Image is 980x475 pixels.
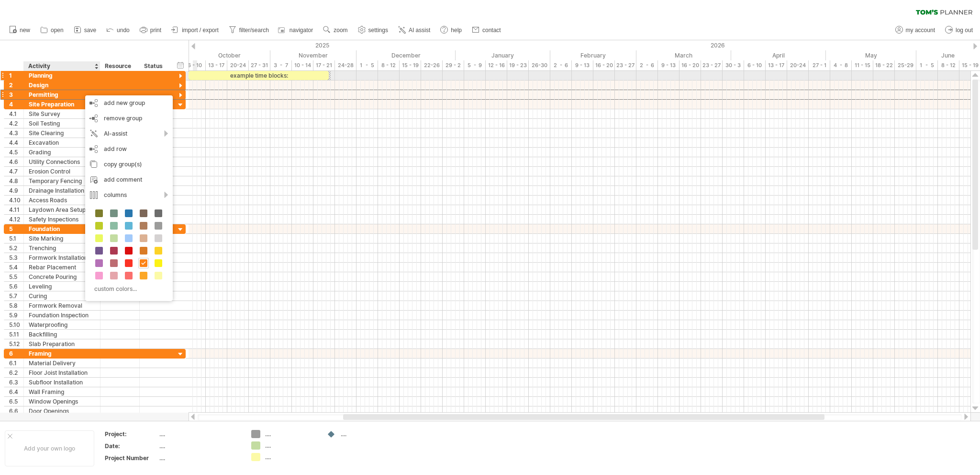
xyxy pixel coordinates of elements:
[507,60,529,70] div: 19 - 23
[9,138,23,147] div: 4.4
[117,27,130,34] span: undo
[29,291,95,301] div: Curing
[104,24,133,36] a: undo
[9,148,23,157] div: 4.5
[29,196,95,205] div: Access Roads
[90,282,165,295] div: custom colors...
[9,196,23,205] div: 4.10
[9,263,23,272] div: 5.4
[265,430,317,438] div: ....
[396,24,433,36] a: AI assist
[9,176,23,185] div: 4.8
[85,126,173,141] div: AI-assist
[29,349,95,358] div: Framing
[744,60,766,70] div: 6 - 10
[29,176,95,185] div: Temporary Fencing
[169,24,222,36] a: import / export
[906,27,935,34] span: my account
[29,148,95,157] div: Grading
[9,339,23,348] div: 5.12
[9,387,23,396] div: 6.4
[184,60,206,70] div: 6 - 10
[456,50,550,60] div: January 2026
[679,60,701,70] div: 16 - 20
[636,60,658,70] div: 2 - 6
[335,60,356,70] div: 24-28
[334,27,347,34] span: zoom
[893,24,938,36] a: my account
[378,60,400,70] div: 8 - 12
[9,90,23,99] div: 3
[29,282,95,291] div: Leveling
[29,330,95,339] div: Backfilling
[356,24,391,36] a: settings
[29,224,95,233] div: Foundation
[7,24,33,36] a: new
[550,50,636,60] div: February 2026
[341,430,393,438] div: ....
[469,24,504,36] a: contact
[9,100,23,109] div: 4
[29,205,95,214] div: Laydown Area Setup
[356,60,378,70] div: 1 - 5
[29,186,95,195] div: Drainage Installation
[38,24,67,36] a: open
[29,359,95,368] div: Material Delivery
[550,60,572,70] div: 2 - 6
[356,50,456,60] div: December 2025
[265,453,317,461] div: ....
[701,60,723,70] div: 23 - 27
[85,95,173,111] div: add new group
[105,61,134,71] div: Resource
[290,27,313,34] span: navigator
[368,27,388,34] span: settings
[826,50,916,60] div: May 2026
[9,109,23,118] div: 4.1
[270,50,356,60] div: November 2025
[916,60,938,70] div: 1 - 5
[105,430,157,438] div: Project:
[277,24,316,36] a: navigator
[239,27,269,34] span: filter/search
[29,128,95,138] div: Site Clearing
[409,27,430,34] span: AI assist
[29,368,95,377] div: Floor Joist Installation
[9,311,23,320] div: 5.9
[29,234,95,243] div: Site Marking
[29,378,95,387] div: Subfloor Installation
[731,50,826,60] div: April 2026
[85,187,173,203] div: columns
[29,138,95,147] div: Excavation
[9,205,23,214] div: 4.11
[830,60,852,70] div: 4 - 8
[85,172,173,187] div: add comment
[29,81,95,90] div: Design
[593,60,615,70] div: 16 - 20
[9,378,23,387] div: 6.3
[104,115,142,122] span: remove group
[29,387,95,396] div: Wall Framing
[9,243,23,253] div: 5.2
[29,339,95,348] div: Slab Preparation
[321,24,350,36] a: zoom
[29,320,95,329] div: Waterproofing
[159,430,240,438] div: ....
[9,186,23,195] div: 4.9
[51,27,64,34] span: open
[29,215,95,224] div: Safety Inspections
[9,253,23,262] div: 5.3
[9,397,23,406] div: 6.5
[658,60,679,70] div: 9 - 13
[9,291,23,301] div: 5.7
[226,24,272,36] a: filter/search
[9,234,23,243] div: 5.1
[873,60,895,70] div: 18 - 22
[486,60,507,70] div: 12 - 16
[105,454,157,462] div: Project Number
[85,141,173,157] div: add row
[292,60,313,70] div: 10 - 14
[9,406,23,416] div: 6.6
[84,27,96,34] span: save
[5,430,94,466] div: Add your own logo
[29,263,95,272] div: Rebar Placement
